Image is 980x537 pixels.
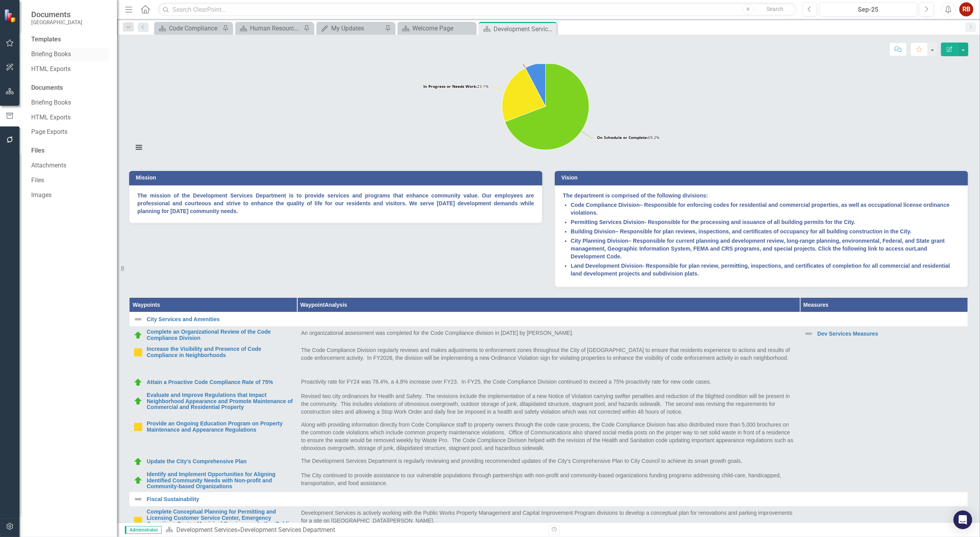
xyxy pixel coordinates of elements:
[297,469,800,492] td: Double-Click to Edit
[301,392,796,416] p: Revised two city ordinances for Health and Safety. The revisions include the implementation of a ...
[31,128,109,137] a: Page Exports
[301,378,796,386] p: Proactivity rate for FY24 was 78.4%, a 4.8% increase over FY23. In FY25, the Code Compliance Divi...
[297,507,800,536] td: Double-Click to Edit
[147,496,964,502] a: Fiscal Sustainability
[494,24,555,34] div: Development Services Department
[571,263,950,277] strong: - Responsible for plan review, permitting, inspections, and certificates of completion for all co...
[129,43,968,160] div: Chart. Highcharts interactive chart.
[31,50,109,59] a: Briefing Books
[502,68,545,121] path: In Progress or Needs Work, 3.
[130,375,297,390] td: Double-Click to Edit Right Click for Context Menu
[133,397,143,406] img: On Schedule or Complete
[130,312,968,327] td: Double-Click to Edit Right Click for Context Menu
[31,65,109,74] a: HTML Exports
[237,23,302,33] a: Human Resources Analytics Dashboard
[4,9,18,23] img: ClearPoint Strategy
[147,379,293,385] a: Attain a Proactive Code Compliance Rate of 75%
[953,510,972,529] div: Open Intercom Messenger
[959,2,973,16] div: RB
[571,238,628,244] a: City Planning Division
[147,346,293,358] a: Increase the Visibility and Presence of Code Compliance in Neighborhoods
[31,161,109,170] a: Attachments
[133,142,144,153] button: View chart menu, Chart
[563,192,708,199] strong: The department is comprised of the following divisions:
[297,455,800,469] td: Double-Click to Edit
[31,191,109,200] a: Images
[125,526,162,534] span: Administrator
[130,327,297,344] td: Double-Click to Edit Right Click for Context Menu
[301,421,796,452] p: Along with providing information directly from Code Compliance staff to property owners through t...
[156,23,220,33] a: Code Compliance
[240,526,335,533] div: Development Services Department
[31,146,109,155] div: Files
[169,23,220,33] div: Code Compliance
[767,6,783,12] span: Search
[250,23,302,33] div: Human Resources Analytics Dashboard
[158,3,797,16] input: Search ClearPoint...
[505,63,589,150] path: On Schedule or Complete, 9.
[597,135,648,140] tspan: On Schedule or Complete:
[800,327,968,344] td: Double-Click to Edit Right Click for Context Menu
[165,526,543,535] div: »
[31,35,109,44] div: Templates
[561,175,964,181] h3: Vision
[571,202,950,216] strong: – Responsible for enforcing codes for residential and commercial properties, as well as occupatio...
[130,344,297,375] td: Double-Click to Edit Right Click for Context Menu
[31,10,82,19] span: Documents
[133,476,143,485] img: On Schedule or Complete
[31,113,109,122] a: HTML Exports
[133,315,143,324] img: Not Defined
[133,422,143,432] img: In Progress or Needs Work
[133,494,143,504] img: Not Defined
[819,2,917,16] button: Sep-25
[147,392,293,410] a: Evaluate and Improve Regulations that Impact Neighborhood Appearance and Promote Maintenance of C...
[133,457,143,466] img: On Schedule or Complete
[526,68,546,107] path: Behind Schedule or Not Started, 0.
[571,228,911,235] strong: – Responsible for plan reviews, inspections, and certificates of occupancy for all building const...
[423,84,477,89] tspan: In Progress or Needs Work:
[822,5,914,14] div: Sep-25
[817,331,964,337] a: Dev Services Measures
[301,329,796,337] p: An organizational assessment was completed for the Code Compliance division in [DATE] by [PERSON_...
[147,459,293,464] a: Update the City's Comprehensive Plan
[137,192,534,214] strong: The mission of the Development Services Department is to provide services and programs that enhan...
[297,375,800,390] td: Double-Click to Edit
[571,263,643,269] a: Land Development Division
[297,344,800,375] td: Double-Click to Edit
[412,23,474,33] div: Welcome Page
[331,23,383,33] div: My Updates
[130,390,297,418] td: Double-Click to Edit Right Click for Context Menu
[756,4,795,15] button: Search
[136,175,538,181] h3: Mission
[130,492,968,507] td: Double-Click to Edit Right Click for Context Menu
[318,23,383,33] a: My Updates
[526,63,546,106] path: No Information, 1.
[301,471,796,487] p: The City continued to provide assistance to our vulnerable populations through partnerships with ...
[147,329,293,341] a: Complete an Organizational Review of the Code Compliance Division
[297,327,800,344] td: Double-Click to Edit
[130,469,297,492] td: Double-Click to Edit Right Click for Context Menu
[301,346,796,363] p: The Code Compliance Division regularly reviews and makes adjustments to enforcement zones through...
[571,228,615,235] a: Building Division
[176,526,237,533] a: Development Services
[147,509,293,533] a: Complete Conceptual Planning for Permitting and Licensing Customer Service Center, Emergency Oper...
[597,135,659,140] text: 69.2%
[423,84,488,89] text: 23.1%
[133,378,143,387] img: On Schedule or Complete
[147,421,293,433] a: Provide an Ongoing Education Program on Property Maintenance and Appearance Regulations
[31,19,82,25] small: [GEOGRAPHIC_DATA]
[31,98,109,107] a: Briefing Books
[571,202,640,208] a: Code Compliance Division
[130,507,297,536] td: Double-Click to Edit Right Click for Context Menu
[297,418,800,455] td: Double-Click to Edit
[399,23,474,33] a: Welcome Page
[301,509,796,525] p: Development Services is actively working with the Public Works Property Management and Capital Im...
[571,219,644,225] a: Permitting Services Division
[571,219,855,225] strong: - Responsible for the processing and issuance of all building permits for the City.
[130,455,297,469] td: Double-Click to Edit Right Click for Context Menu
[129,43,962,160] svg: Interactive chart
[147,471,293,489] a: Identify and Implement Opportunities for Aligning Identified Community Needs with Non-profit and ...
[31,176,109,185] a: Files
[133,516,143,526] img: In Progress or Needs Work
[301,457,796,465] p: The Development Services Department is regularly reviewing and providing recommended updates of t...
